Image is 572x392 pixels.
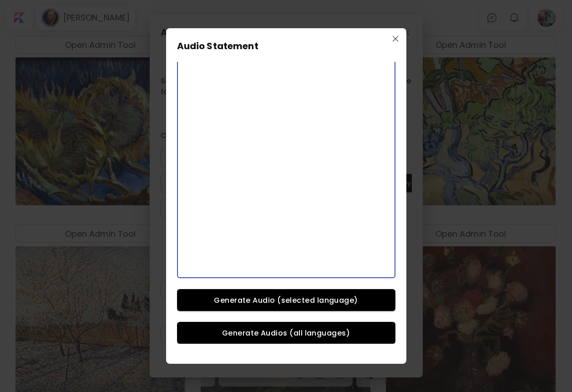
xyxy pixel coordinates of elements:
img: exit [393,36,399,42]
h6: Audio Statement [177,39,395,53]
button: exit [389,32,403,46]
span: Generate Audio (selected language) [188,295,385,305]
button: Generate Audio (selected language) [177,289,395,311]
button: Generate Audios (all languages) [177,322,395,344]
span: Generate Audios (all languages) [188,328,385,338]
